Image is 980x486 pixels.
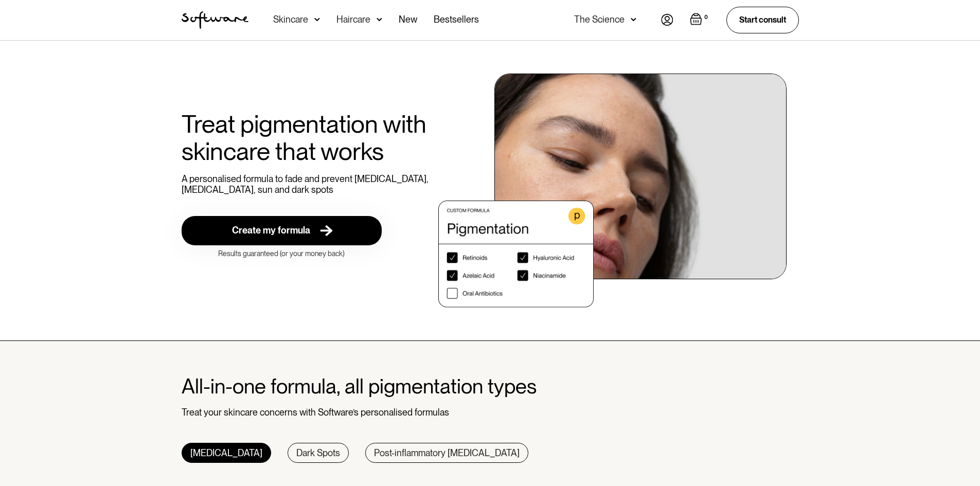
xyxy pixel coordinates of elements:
[273,14,308,25] div: Skincare
[182,374,799,399] h1: All-in-one formula, all pigmentation types
[182,249,382,258] div: Results guaranteed (or your money back)
[182,407,799,418] div: Treat your skincare concerns with Software’s personalised formulas
[182,11,248,29] img: Software Logo
[314,14,320,25] img: arrow down
[702,13,710,22] div: 0
[296,447,340,459] div: Dark Spots
[182,173,434,195] p: A personalised formula to fade and prevent [MEDICAL_DATA], [MEDICAL_DATA], sun and dark spots
[182,216,382,245] a: Create my formula
[631,14,636,25] img: arrow down
[377,14,382,25] img: arrow down
[374,447,520,459] div: Post-inflammatory [MEDICAL_DATA]
[182,11,248,29] a: home
[232,225,310,237] div: Create my formula
[574,14,625,25] div: The Science
[690,13,710,27] a: Open empty cart
[182,111,434,165] h1: Treat pigmentation with skincare that works
[726,7,799,33] a: Start consult
[190,447,262,459] div: [MEDICAL_DATA]
[336,14,370,25] div: Haircare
